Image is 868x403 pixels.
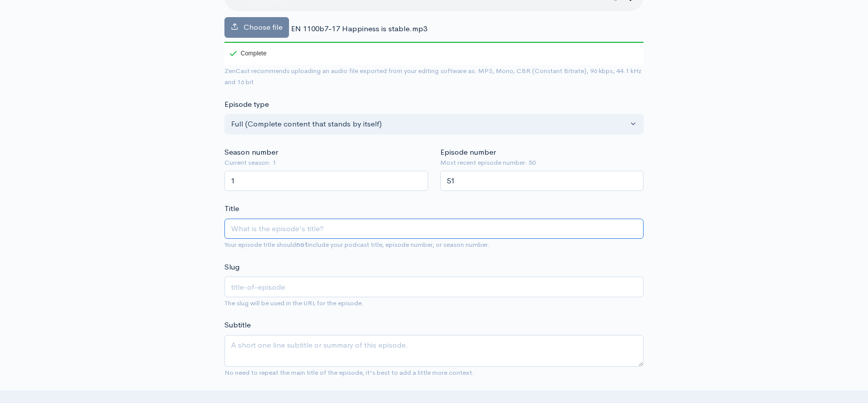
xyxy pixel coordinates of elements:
button: Full (Complete content that stands by itself) [224,114,644,135]
div: Complete [229,50,266,56]
div: Full (Complete content that stands by itself) [231,118,628,130]
small: ZenCast recommends uploading an audio file exported from your editing software as: MP3, Mono, CBR... [224,66,642,87]
span: EN 1100b7-17 Happiness is stable.mp3 [291,24,427,33]
label: Episode number [440,147,496,158]
span: Choose file [244,22,282,32]
label: Episode type [224,99,269,110]
input: Enter season number for this episode [224,171,428,191]
small: Your episode title should include your podcast title, episode number, or season number. [224,240,490,249]
small: The slug will be used in the URL for the episode. [224,299,364,307]
label: Subtitle [224,319,251,331]
small: Current season: 1 [224,158,428,168]
label: Season number [224,147,278,158]
input: What is the episode's title? [224,219,644,239]
label: Publication date and time [224,389,312,400]
strong: not [296,240,308,249]
label: Title [224,203,239,215]
small: Most recent episode number: 50 [440,158,644,168]
div: Complete [224,42,268,65]
small: No need to repeat the main title of the episode, it's best to add a little more context. [224,368,474,377]
input: Enter episode number [440,171,644,191]
input: title-of-episode [224,277,644,297]
div: 100% [224,42,644,43]
label: Slug [224,261,240,273]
